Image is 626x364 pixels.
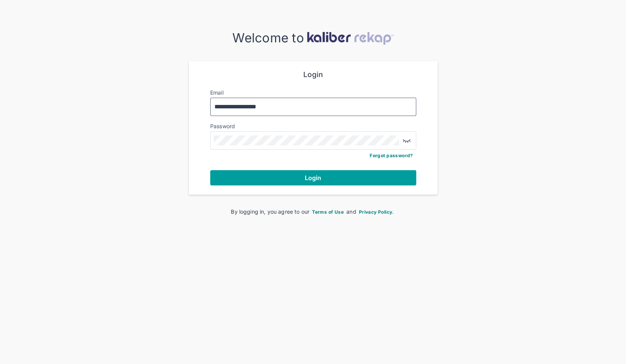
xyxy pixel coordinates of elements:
[305,174,322,182] span: Login
[210,123,235,129] label: Password
[201,208,425,216] div: By logging in, you agree to our and
[402,136,411,145] img: eye-closed.fa43b6e4.svg
[307,32,394,45] img: kaliber-logo
[311,208,345,215] a: Terms of Use
[210,89,224,96] label: Email
[210,70,416,79] div: Login
[210,170,416,185] button: Login
[358,208,395,215] a: Privacy Policy.
[312,209,344,215] span: Terms of Use
[359,209,394,215] span: Privacy Policy.
[370,153,413,158] a: Forgot password?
